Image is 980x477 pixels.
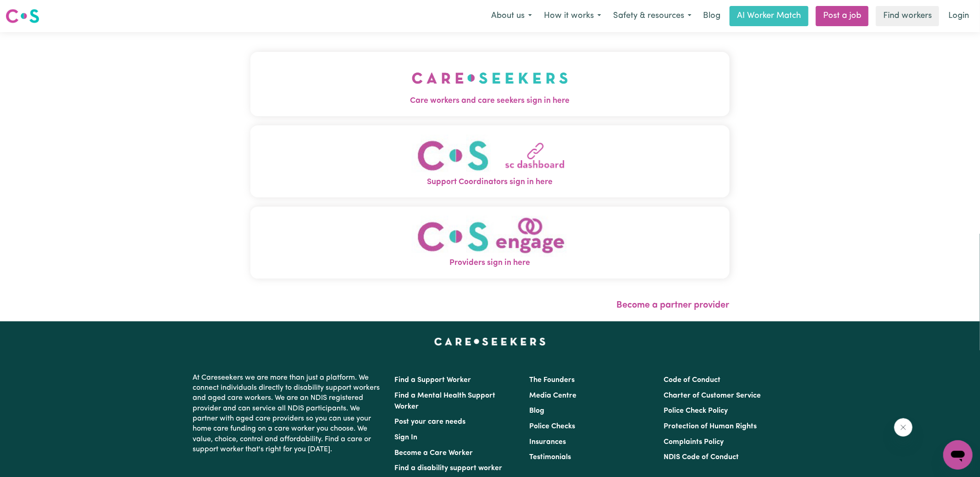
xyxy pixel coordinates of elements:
a: Police Check Policy [664,407,728,415]
a: The Founders [529,376,575,384]
a: Sign In [395,434,418,441]
a: Police Checks [529,423,575,430]
a: Post a job [816,6,869,26]
span: Support Coordinators sign in here [250,176,730,188]
a: Find a disability support worker [395,465,503,472]
a: Code of Conduct [664,376,720,384]
a: Testimonials [529,454,571,461]
button: About us [485,6,538,26]
a: Find workers [876,6,939,26]
a: NDIS Code of Conduct [664,454,739,461]
a: Protection of Human Rights [664,423,757,430]
iframe: Close message [894,418,913,437]
a: Complaints Policy [664,438,724,446]
img: Careseekers logo [6,8,39,24]
a: Charter of Customer Service [664,392,761,399]
button: How it works [538,6,607,26]
a: Become a Care Worker [395,449,473,457]
iframe: Button to launch messaging window [943,440,973,470]
span: Need any help? [6,6,55,14]
span: Providers sign in here [250,257,730,269]
button: Care workers and care seekers sign in here [250,52,730,116]
a: Become a partner provider [617,301,730,310]
a: Insurances [529,438,566,446]
a: Find a Mental Health Support Worker [395,392,496,410]
button: Safety & resources [607,6,698,26]
p: At Careseekers we are more than just a platform. We connect individuals directly to disability su... [193,369,384,459]
a: Blog [529,407,544,415]
a: Media Centre [529,392,576,399]
a: Post your care needs [395,418,466,426]
a: Careseekers logo [6,6,39,27]
span: Care workers and care seekers sign in here [250,95,730,107]
a: AI Worker Match [730,6,808,26]
a: Login [943,6,974,26]
a: Find a Support Worker [395,376,471,384]
a: Careseekers home page [434,338,546,345]
a: Blog [698,6,726,26]
button: Providers sign in here [250,207,730,279]
button: Support Coordinators sign in here [250,125,730,197]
